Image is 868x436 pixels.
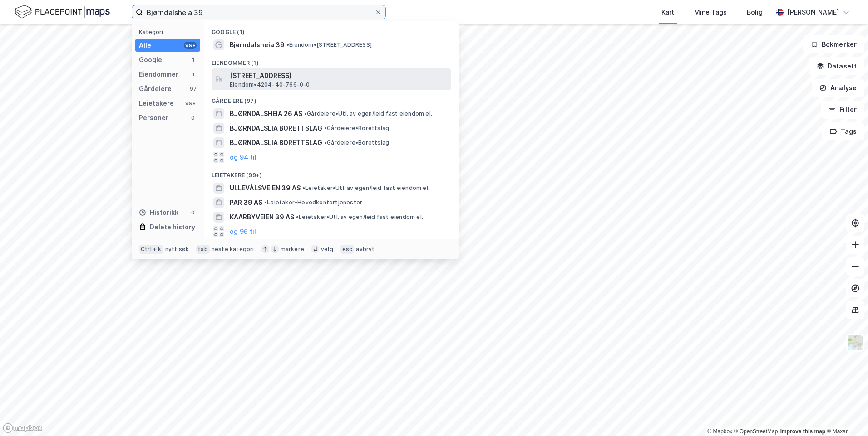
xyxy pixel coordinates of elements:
div: Personer [139,112,168,123]
div: Google (1) [204,21,459,38]
span: ULLEVÅLSVEIEN 39 AS [230,183,301,194]
span: • [302,184,305,191]
div: Delete history [150,222,195,233]
input: Søk på adresse, matrikkel, gårdeiere, leietakere eller personer [143,5,375,19]
span: BJØRNDALSLIA BORETTSLAG [230,123,322,134]
button: og 96 til [230,226,256,237]
div: markere [281,246,304,253]
span: Leietaker • Hovedkontortjenester [264,199,362,206]
span: [STREET_ADDRESS] [230,70,448,81]
div: 0 [189,114,197,121]
span: Eiendom • [STREET_ADDRESS] [286,41,372,48]
div: 99+ [184,42,197,49]
div: Google [139,54,162,65]
div: Alle [139,40,151,51]
div: 97 [189,85,197,92]
img: Z [847,334,864,351]
div: Eiendommer (1) [204,52,459,68]
a: Mapbox homepage [3,423,43,433]
button: Bokmerker [803,35,864,53]
a: Improve this map [780,428,825,435]
span: Gårdeiere • Utl. av egen/leid fast eiendom el. [304,110,432,117]
button: Datasett [809,57,864,75]
div: avbryt [356,246,375,253]
span: Leietaker • Utl. av egen/leid fast eiendom el. [302,184,429,192]
div: Mine Tags [694,7,727,18]
div: Leietakere (99+) [204,165,459,181]
iframe: Chat Widget [823,392,868,436]
div: Gårdeiere (97) [204,90,459,107]
span: BJØRNDALSHEIA 26 AS [230,108,302,119]
div: esc [340,245,355,254]
span: KAARBYVEIEN 39 AS [230,212,294,223]
div: tab [196,245,210,254]
button: og 94 til [230,152,256,163]
span: • [296,213,299,220]
div: nytt søk [165,246,189,253]
div: Historikk [139,207,178,218]
div: 1 [189,71,197,78]
div: Leietakere [139,98,174,109]
span: • [304,110,307,117]
div: Gårdeiere [139,83,172,94]
img: logo.f888ab2527a4732fd821a326f86c7f29.svg [15,4,110,20]
button: Tags [822,122,864,140]
div: [PERSON_NAME] [787,7,839,18]
div: Eiendommer [139,69,178,80]
a: OpenStreetMap [734,428,778,435]
span: Leietaker • Utl. av egen/leid fast eiendom el. [296,213,423,221]
div: 99+ [184,100,197,107]
div: 0 [189,209,197,216]
span: • [286,41,289,48]
span: Gårdeiere • Borettslag [324,125,389,132]
span: BJØRNDALSLIA BORETTSLAG [230,137,322,148]
span: Eiendom • 4204-40-766-0-0 [230,81,310,88]
span: • [264,199,267,206]
div: Kart [661,7,674,18]
span: • [324,125,327,131]
span: Bjørndalsheia 39 [230,39,285,50]
a: Mapbox [707,428,732,435]
div: neste kategori [212,246,254,253]
div: velg [321,246,333,253]
div: Bolig [747,7,763,18]
span: • [324,139,327,146]
div: Kategori [139,29,200,35]
div: Ctrl + k [139,245,163,254]
span: PAR 39 AS [230,197,262,208]
span: Gårdeiere • Borettslag [324,139,389,146]
button: Analyse [812,79,864,97]
button: Filter [821,101,864,119]
div: 1 [189,56,197,63]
